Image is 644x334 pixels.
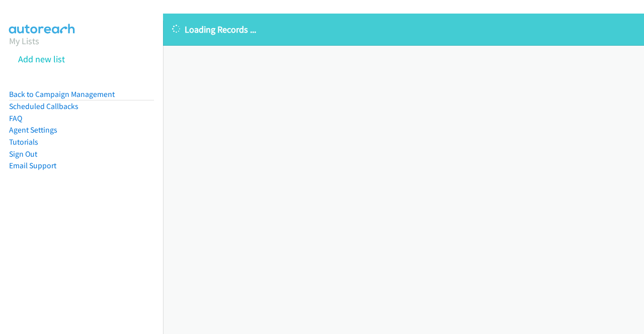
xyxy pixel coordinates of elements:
a: Agent Settings [9,125,57,135]
a: Tutorials [9,137,38,147]
a: Email Support [9,161,56,170]
a: Back to Campaign Management [9,89,115,99]
a: My Lists [9,35,39,47]
a: Scheduled Callbacks [9,101,78,111]
p: Loading Records ... [172,23,635,36]
a: Sign Out [9,149,37,159]
a: Add new list [18,53,65,65]
a: FAQ [9,114,22,123]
